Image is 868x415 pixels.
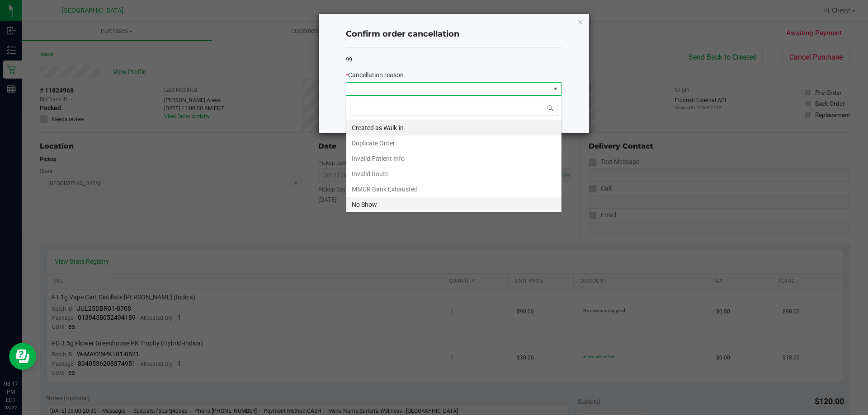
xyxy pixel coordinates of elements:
[346,151,561,166] li: Invalid Patient Info
[348,71,404,79] span: Cancellation reason
[346,28,562,40] h4: Confirm order cancellation
[346,182,561,197] li: MMUR Bank Exhausted
[9,343,36,370] iframe: Resource center
[346,56,352,63] span: 99
[346,166,561,182] li: Invalid Route
[346,120,561,135] li: Created as Walk-in
[577,16,584,27] button: Close
[346,135,561,151] li: Duplicate Order
[346,197,561,212] li: No Show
